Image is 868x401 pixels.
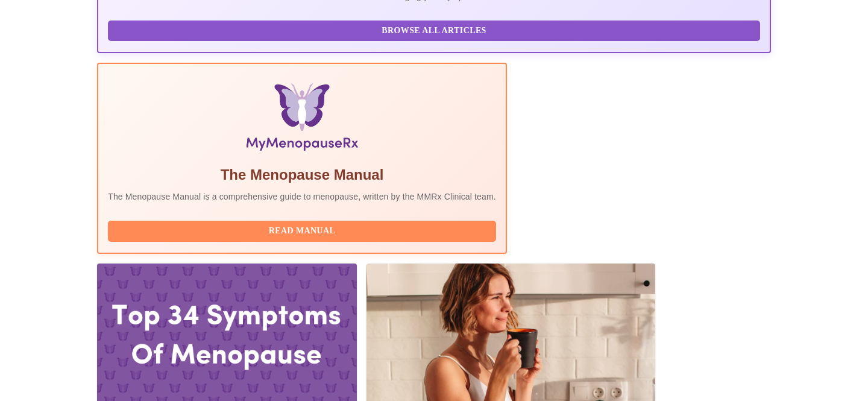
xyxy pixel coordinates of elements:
[108,21,760,42] button: Browse All Articles
[108,225,499,235] a: Read Manual
[108,191,496,203] p: The Menopause Manual is a comprehensive guide to menopause, written by the MMRx Clinical team.
[108,221,496,242] button: Read Manual
[120,224,484,239] span: Read Manual
[169,83,434,156] img: Menopause Manual
[108,25,763,35] a: Browse All Articles
[108,165,496,185] h5: The Menopause Manual
[120,24,748,39] span: Browse All Articles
